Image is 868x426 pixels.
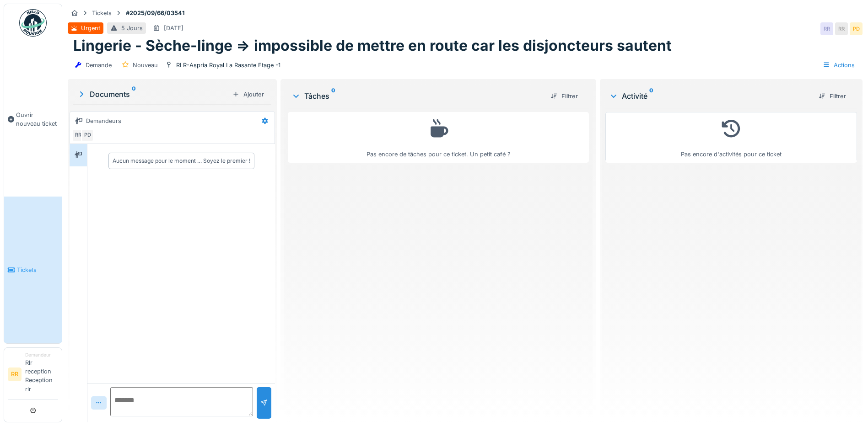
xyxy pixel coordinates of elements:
[17,266,58,274] span: Tickets
[121,24,143,32] div: 5 Jours
[819,59,859,72] div: Actions
[820,22,833,35] div: RR
[176,61,280,69] div: RLR-Aspria Royal La Rasante Etage -1
[16,111,58,128] span: Ouvrir nouveau ticket
[331,91,335,101] sup: 0
[86,117,121,125] div: Demandeurs
[81,129,94,142] div: PD
[835,22,848,35] div: RR
[4,42,62,197] a: Ouvrir nouveau ticket
[113,157,250,165] div: Aucun message pour le moment … Soyez le premier !
[229,88,268,101] div: Ajouter
[73,37,672,54] h1: Lingerie - Sèche-linge => impossible de mettre en route car les disjoncteurs sautent
[609,91,811,101] div: Activité
[291,91,543,101] div: Tâches
[72,129,85,142] div: RR
[294,116,583,159] div: Pas encore de tâches pour ce ticket. Un petit café ?
[8,367,22,381] li: RR
[19,9,47,37] img: Badge_color-CXgf-gQk.svg
[611,116,851,159] div: Pas encore d'activités pour ce ticket
[850,22,863,35] div: PD
[77,89,229,100] div: Documents
[547,90,582,102] div: Filtrer
[8,351,58,399] a: RR DemandeurRlr reception Reception rlr
[815,90,850,102] div: Filtrer
[81,24,100,32] div: Urgent
[86,61,112,69] div: Demande
[25,351,58,397] li: Rlr reception Reception rlr
[132,89,136,100] sup: 0
[133,61,158,69] div: Nouveau
[649,91,653,101] sup: 0
[4,197,62,343] a: Tickets
[164,24,183,32] div: [DATE]
[92,9,112,17] div: Tickets
[25,351,58,358] div: Demandeur
[122,9,189,17] strong: #2025/09/66/03541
